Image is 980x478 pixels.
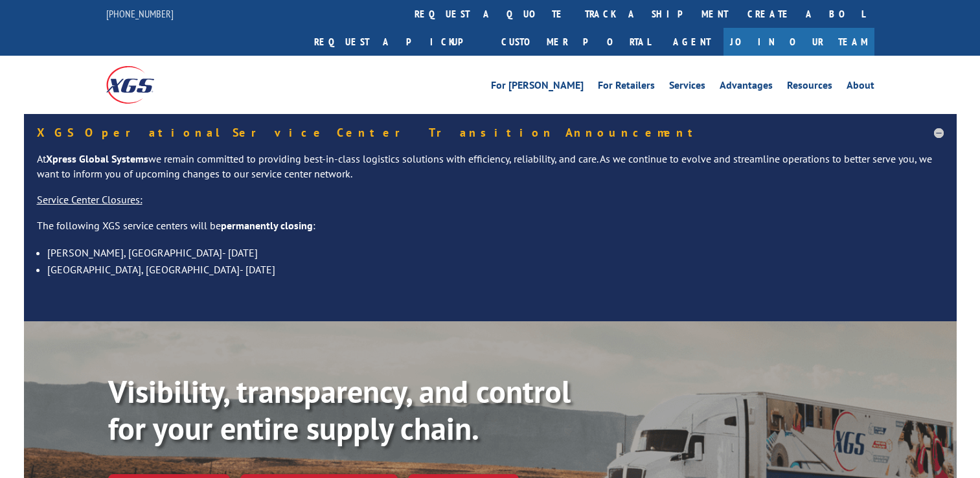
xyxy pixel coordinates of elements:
[221,219,313,232] strong: permanently closing
[669,80,705,95] a: Services
[720,80,773,95] a: Advantages
[492,28,660,56] a: Customer Portal
[37,218,944,244] p: The following XGS service centers will be :
[491,80,584,95] a: For [PERSON_NAME]
[106,7,174,20] a: [PHONE_NUMBER]
[787,80,832,95] a: Resources
[37,193,142,206] u: Service Center Closures:
[724,28,874,56] a: Join Our Team
[108,371,571,449] b: Visibility, transparency, and control for your entire supply chain.
[660,28,724,56] a: Agent
[47,244,944,261] li: [PERSON_NAME], [GEOGRAPHIC_DATA]- [DATE]
[47,261,944,278] li: [GEOGRAPHIC_DATA], [GEOGRAPHIC_DATA]- [DATE]
[37,127,944,139] h5: XGS Operational Service Center Transition Announcement
[304,28,492,56] a: Request a pickup
[847,80,874,95] a: About
[46,152,148,165] strong: Xpress Global Systems
[598,80,655,95] a: For Retailers
[37,152,944,193] p: At we remain committed to providing best-in-class logistics solutions with efficiency, reliabilit...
